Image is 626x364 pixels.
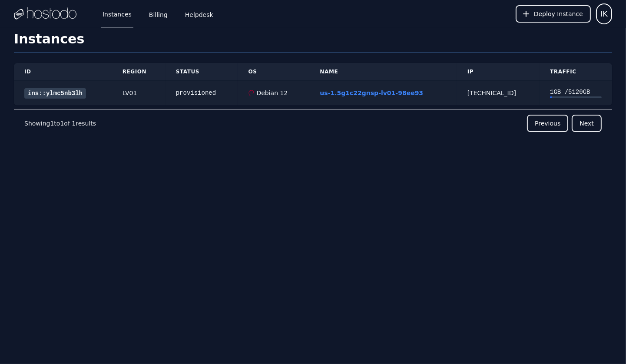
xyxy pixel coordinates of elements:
div: Debian 12 [255,89,288,97]
th: IP [457,63,540,81]
div: LV01 [123,89,155,97]
th: Traffic [540,63,612,81]
button: Previous [527,115,568,132]
a: us-1.5g1c22gnsp-lv01-98ee93 [320,89,423,96]
span: IK [600,8,608,20]
th: Name [309,63,457,81]
img: Logo [14,7,76,20]
div: provisioned [176,89,228,97]
div: [TECHNICAL_ID] [467,89,529,97]
nav: Pagination [14,109,612,137]
span: 1 [60,120,64,127]
span: Deploy Instance [534,10,583,18]
th: ID [14,63,112,81]
div: 1 GB / 5120 GB [550,88,602,96]
h1: Instances [14,31,612,53]
th: Status [166,63,238,81]
span: 1 [50,120,54,127]
img: Debian 12 [248,90,255,96]
a: ins::ylmc5nb3lh [24,88,86,99]
button: User menu [596,3,612,24]
button: Next [572,115,602,132]
span: 1 [72,120,76,127]
th: OS [238,63,309,81]
button: Deploy Instance [516,5,591,23]
p: Showing to of results [24,119,96,128]
th: Region [112,63,166,81]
